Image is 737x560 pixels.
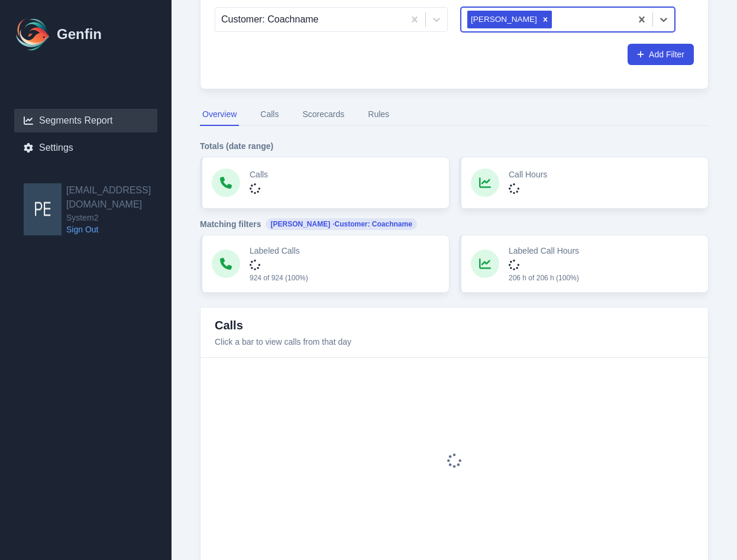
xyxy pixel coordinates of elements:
[467,11,539,28] div: [PERSON_NAME]
[250,245,308,257] p: Labeled Calls
[200,103,239,126] button: Overview
[539,11,552,28] div: Remove Tamara Arevalo
[200,218,709,230] h4: Matching filters
[200,140,709,152] h4: Totals (date range)
[14,136,157,160] a: Settings
[14,15,52,53] img: Logo
[215,317,351,334] h3: Calls
[14,109,157,132] a: Segments Report
[215,336,351,348] p: Click a bar to view calls from that day
[509,245,579,257] p: Labeled Call Hours
[266,218,416,230] span: [PERSON_NAME]
[258,103,281,126] button: Calls
[57,25,102,44] h1: Genfin
[509,169,547,180] p: Call Hours
[509,273,579,283] p: 206 h of 206 h (100%)
[66,212,172,224] span: System2
[250,169,268,180] p: Calls
[66,183,172,212] h2: [EMAIL_ADDRESS][DOMAIN_NAME]
[66,224,172,235] a: Sign Out
[24,183,62,235] img: peri@system2.fitness
[628,44,694,65] button: Add Filter
[366,103,392,126] button: Rules
[332,219,412,229] span: · Customer: Coachname
[250,273,308,283] p: 924 of 924 (100%)
[300,103,347,126] button: Scorecards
